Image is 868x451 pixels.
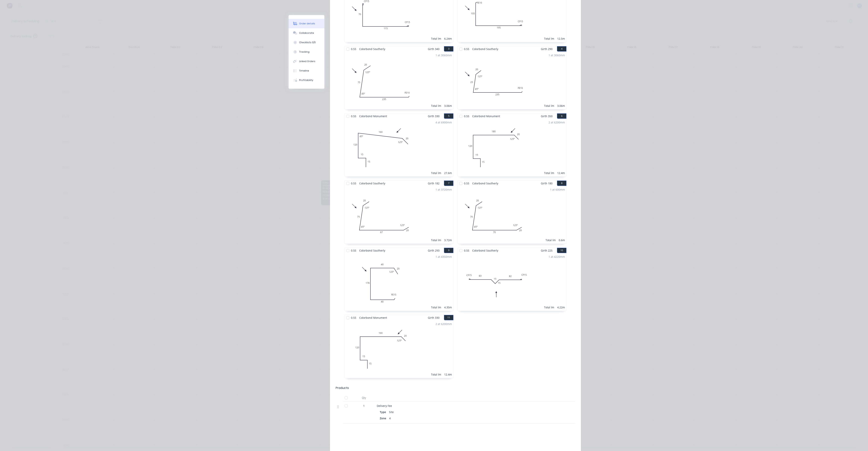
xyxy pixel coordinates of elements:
div: 4.22m [557,305,565,309]
div: 2 at 6200mm [549,120,565,124]
button: 10 [557,248,566,253]
div: 3.72m [444,238,452,242]
div: 12.4m [557,171,565,175]
div: Total lm [431,305,441,309]
div: Timeline [299,69,309,72]
div: 1 at 3720mm [436,188,452,192]
button: Checklists 0/0 [289,38,324,47]
div: 0.6m [559,238,565,242]
span: Girth 182 [428,181,439,186]
div: Profitability [299,79,313,82]
div: 0151512016020125º2 at 6200mmTotal lm12.4m [345,320,453,378]
span: 0.55 [462,113,471,119]
div: Order details [299,22,315,25]
div: 020707020125º85º125º1 at 600mmTotal lm0.6m [458,186,566,244]
span: 0.55 [462,248,471,253]
button: 9 [444,248,453,253]
button: 3 [444,46,453,52]
span: 0.55 [349,248,358,253]
span: Colorbond Southerly [471,46,500,52]
span: Girth 225 [541,248,552,253]
div: Total lm [544,37,554,41]
span: 1 [363,404,365,408]
div: Checklists 0/0 [299,41,316,44]
div: 1 at 4220mm [549,255,565,259]
button: Order details [289,19,324,28]
div: Total lm [544,104,554,108]
div: Total lm [431,238,441,242]
span: 0.55 [462,181,471,186]
span: Colorbond Monument [471,113,502,119]
div: Qty [353,394,375,402]
button: 6 [557,113,566,119]
div: 12.4m [444,372,452,376]
button: 7 [444,181,453,186]
div: Site [387,409,395,415]
div: Total lm [546,238,556,242]
div: 4 [388,416,392,421]
div: 1 at 600mm [550,188,565,192]
div: 6.24m [444,37,452,41]
button: Tracking [289,47,324,57]
div: Total lm [431,104,441,108]
div: 0FE15401784020125º1 at 4350mmTotal lm4.35m [345,253,453,311]
button: 5 [444,113,453,119]
div: Total lm [544,305,554,309]
div: 1 at 4350mm [436,255,452,259]
span: Girth 293 [428,248,439,253]
span: 0.55 [462,46,471,52]
span: Colorbond Southerly [358,248,387,253]
span: Colorbond Monument [358,113,389,119]
span: Girth 330 [428,315,439,320]
div: Products [336,386,349,390]
div: 12.5m [557,37,565,41]
div: 02075FE10235125º85º1 at 3060mmTotal lm3.06m [345,52,453,109]
button: Profitability [289,75,324,85]
div: 02025FE10235125º85º1 at 3060mmTotal lm3.06m [458,52,566,109]
div: 2 at 6200mm [436,322,452,326]
div: Type [380,409,387,415]
div: Total lm [544,171,554,175]
div: Total lm [431,37,441,41]
span: Girth 290 [541,46,552,52]
span: Colorbond Southerly [358,181,387,186]
span: Girth 180 [541,181,552,186]
div: Total lm [431,171,441,175]
button: Linked Orders [289,57,324,66]
span: Girth 330 [428,113,439,119]
span: Colorbond Southerly [471,248,500,253]
div: Linked Orders [299,60,315,63]
span: Girth 340 [428,46,439,52]
span: 0.55 [349,46,358,52]
span: Colorbond Southerly [358,46,387,52]
span: Colorbond Monument [358,315,389,320]
div: Total lm [431,372,441,376]
div: 3.06m [444,104,452,108]
div: 0151512018020125º2 at 6200mmTotal lm12.4m [458,119,566,176]
div: 015151201602085º125º4 at 6900mmTotal lm27.6m [345,119,453,176]
div: 0CF15831515CF15821 at 4220mmTotal lm4.22m [458,253,566,311]
div: 4.35m [444,305,452,309]
div: 1 at 3060mm [549,53,565,57]
button: Timeline [289,66,324,75]
div: 27.6m [444,171,452,175]
div: Tracking [299,50,309,54]
span: 0.55 [349,181,358,186]
button: Collaborate [289,28,324,38]
span: Colorbond Southerly [471,181,500,186]
div: 020756720125º85º125º1 at 3720mmTotal lm3.72m [345,186,453,244]
div: Zone [380,416,388,421]
div: 3.06m [557,104,565,108]
div: 1 at 3060mm [436,53,452,57]
div: 4 at 6900mm [436,120,452,124]
span: 0.55 [349,113,358,119]
span: Girth 350 [541,113,552,119]
span: Delivery Fee [377,404,392,408]
button: 11 [444,315,453,320]
button: 8 [557,181,566,186]
div: Collaborate [299,31,314,35]
button: 4 [557,46,566,52]
span: 0.55 [349,315,358,320]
